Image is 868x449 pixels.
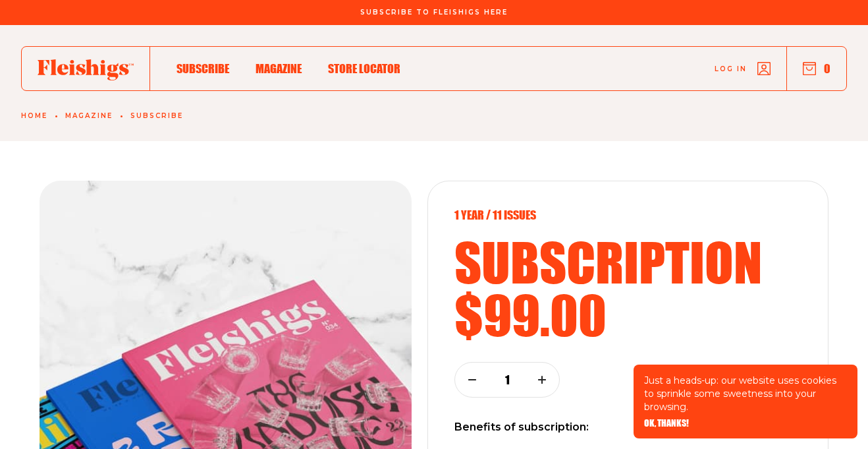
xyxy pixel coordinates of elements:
p: 1 year / 11 Issues [454,208,801,222]
span: Store locator [328,61,400,76]
span: Subscribe To Fleishigs Here [360,9,508,16]
button: 0 [803,61,830,76]
h2: subscription [454,235,801,288]
span: Subscribe [176,61,229,76]
span: Log in [715,64,747,74]
p: Just a heads-up: our website uses cookies to sprinkle some sweetness into your browsing. [644,374,847,413]
p: Benefits of subscription: [454,419,801,436]
span: Magazine [256,61,302,76]
h2: $99.00 [454,288,801,341]
p: 1 [499,373,516,387]
a: Magazine [65,112,113,120]
a: Home [21,112,47,120]
a: Subscribe To Fleishigs Here [358,9,510,15]
a: Subscribe [176,59,229,77]
button: OK, THANKS! [644,419,689,428]
a: Subscribe [130,112,183,120]
a: Store locator [328,59,400,77]
a: Log in [715,62,771,75]
a: Magazine [256,59,302,77]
